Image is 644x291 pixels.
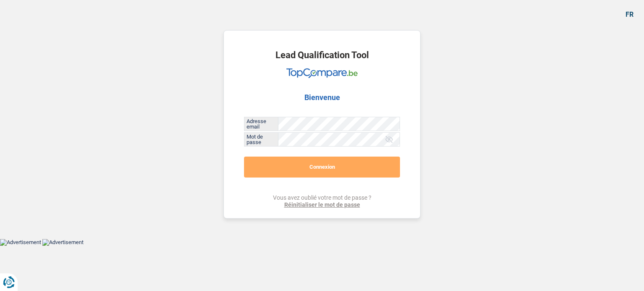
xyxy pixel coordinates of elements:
[244,117,278,131] label: Adresse email
[244,157,400,178] button: Connexion
[304,93,340,102] h2: Bienvenue
[273,201,371,209] a: Réinitialiser le mot de passe
[273,194,371,209] div: Vous avez oublié votre mot de passe ?
[275,51,369,60] h1: Lead Qualification Tool
[626,10,634,18] div: fr
[244,133,278,146] label: Mot de passe
[42,239,83,246] img: Advertisement
[286,68,358,78] img: TopCompare Logo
